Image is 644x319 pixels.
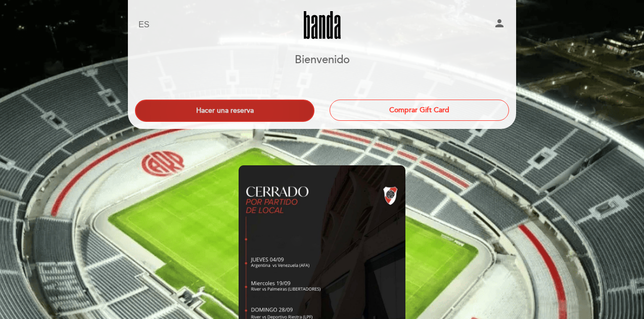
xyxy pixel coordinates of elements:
[330,100,509,121] button: Comprar Gift Card
[135,100,314,122] button: Hacer una reserva
[295,54,350,66] h1: Bienvenido
[493,17,505,33] button: person
[259,11,385,39] a: Banda
[493,17,505,29] i: person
